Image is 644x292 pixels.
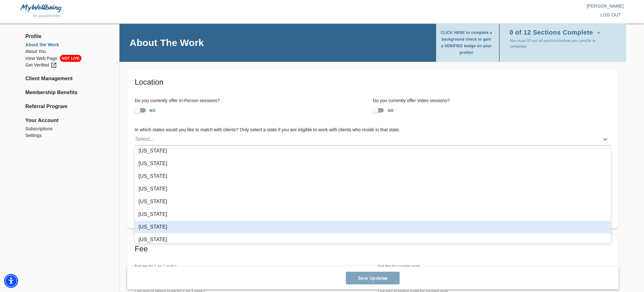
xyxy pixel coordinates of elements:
div: [US_STATE] [135,145,611,157]
a: Membership Benefits [25,89,112,96]
div: [US_STATE] [135,233,611,246]
a: About You [25,48,112,55]
span: log out [600,11,621,19]
h6: Do you currently offer In-Person sessions? [135,97,373,104]
img: MyWellbeing [20,4,61,12]
a: About the Work [25,42,112,48]
span: 0 of 12 Sections Complete [510,29,601,36]
h5: Fee [135,244,611,254]
strong: NO [150,108,156,113]
span: Your Account [25,117,112,124]
span: Profile [25,33,112,40]
h5: Location [135,77,611,87]
h4: About The Work [130,37,204,49]
li: View Web Page [25,55,112,62]
div: [US_STATE] [135,183,611,195]
div: [US_STATE] [135,170,611,183]
div: [US_STATE] [135,157,611,170]
a: Get Verified [25,62,112,68]
span: NOT LIVE [60,55,81,62]
a: Client Management [25,75,112,82]
h6: Do you currently offer Video sessions? [373,97,611,104]
span: CLICK HERE to complete a background check to gain a VERIFIED badge on your profile! [440,29,493,56]
div: Get Verified [25,62,57,68]
p: You must fill out all sections before your profile is complete. [510,38,609,49]
a: View Web PageNOT LIVE [25,55,112,62]
label: Full fee for 1 on 1 work [135,264,177,268]
p: [PERSON_NAME] [322,3,624,9]
div: [US_STATE] [135,221,611,233]
div: [US_STATE] [135,195,611,208]
a: Referral Program [25,103,112,110]
span: for practitioners [33,14,61,18]
label: Full fee for couples work [378,264,420,268]
strong: NO [388,108,394,113]
a: Subscriptions [25,126,112,132]
button: log out [598,9,624,21]
div: Accessibility Menu [4,274,18,288]
h6: In which states would you like to match with clients? Only select a state if you are eligible to ... [135,127,611,133]
button: CLICK HERE to complete a background check to gain a VERIFIED badge on your profile! [440,28,495,58]
a: Settings [25,132,112,139]
div: Select... [135,135,154,143]
div: [US_STATE] [135,208,611,221]
button: 0 of 12 Sections Complete [510,28,603,38]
